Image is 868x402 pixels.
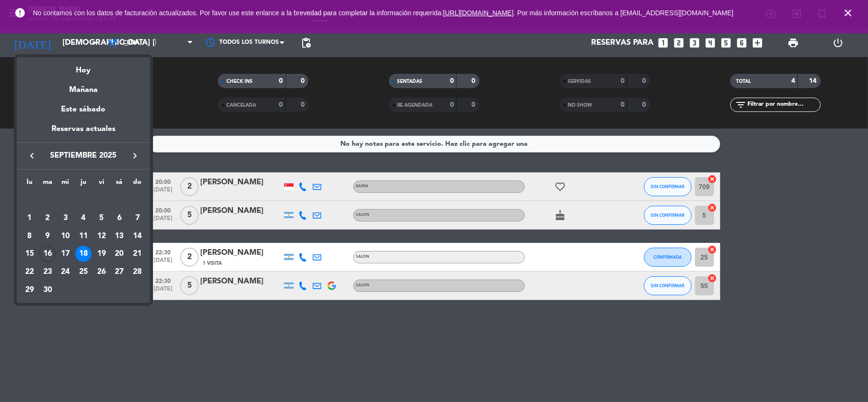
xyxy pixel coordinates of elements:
[56,245,74,263] td: 17 de septiembre de 2025
[20,209,39,227] td: 1 de septiembre de 2025
[93,264,110,280] div: 26
[74,245,92,263] td: 18 de septiembre de 2025
[39,227,57,245] td: 9 de septiembre de 2025
[111,210,127,226] div: 6
[74,263,92,281] td: 25 de septiembre de 2025
[40,246,56,262] div: 16
[21,228,38,244] div: 8
[20,263,39,281] td: 22 de septiembre de 2025
[129,264,145,280] div: 28
[129,246,145,262] div: 21
[20,245,39,263] td: 15 de septiembre de 2025
[20,177,39,191] th: lunes
[74,227,92,245] td: 11 de septiembre de 2025
[17,77,150,96] div: Mañana
[57,228,73,244] div: 10
[56,177,74,191] th: miércoles
[56,263,74,281] td: 24 de septiembre de 2025
[39,209,57,227] td: 2 de septiembre de 2025
[92,177,111,191] th: viernes
[111,177,129,191] th: sábado
[129,228,145,244] div: 14
[17,57,150,77] div: Hoy
[39,281,57,299] td: 30 de septiembre de 2025
[111,264,127,280] div: 27
[57,264,73,280] div: 24
[128,227,146,245] td: 14 de septiembre de 2025
[40,282,56,298] div: 30
[111,209,129,227] td: 6 de septiembre de 2025
[111,227,129,245] td: 13 de septiembre de 2025
[56,209,74,227] td: 3 de septiembre de 2025
[111,228,127,244] div: 13
[111,245,129,263] td: 20 de septiembre de 2025
[40,264,56,280] div: 23
[26,150,38,161] i: keyboard_arrow_left
[57,246,73,262] div: 17
[111,246,127,262] div: 20
[20,281,39,299] td: 29 de septiembre de 2025
[21,264,38,280] div: 22
[39,177,57,191] th: martes
[21,210,38,226] div: 1
[126,150,143,162] button: keyboard_arrow_right
[39,245,57,263] td: 16 de septiembre de 2025
[93,246,110,262] div: 19
[17,96,150,123] div: Este sábado
[111,263,129,281] td: 27 de septiembre de 2025
[57,210,73,226] div: 3
[41,150,126,162] span: septiembre 2025
[75,228,92,244] div: 11
[74,209,92,227] td: 4 de septiembre de 2025
[21,246,38,262] div: 15
[75,264,92,280] div: 25
[92,227,111,245] td: 12 de septiembre de 2025
[92,209,111,227] td: 5 de septiembre de 2025
[56,227,74,245] td: 10 de septiembre de 2025
[20,227,39,245] td: 8 de septiembre de 2025
[39,263,57,281] td: 23 de septiembre de 2025
[128,177,146,191] th: domingo
[17,123,150,142] div: Reservas actuales
[20,191,146,209] td: SEP.
[128,245,146,263] td: 21 de septiembre de 2025
[128,209,146,227] td: 7 de septiembre de 2025
[75,210,92,226] div: 4
[74,177,92,191] th: jueves
[129,210,145,226] div: 7
[93,228,110,244] div: 12
[93,210,110,226] div: 5
[75,246,92,262] div: 18
[92,263,111,281] td: 26 de septiembre de 2025
[129,150,141,161] i: keyboard_arrow_right
[92,245,111,263] td: 19 de septiembre de 2025
[21,282,38,298] div: 29
[128,263,146,281] td: 28 de septiembre de 2025
[23,150,41,162] button: keyboard_arrow_left
[40,210,56,226] div: 2
[40,228,56,244] div: 9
